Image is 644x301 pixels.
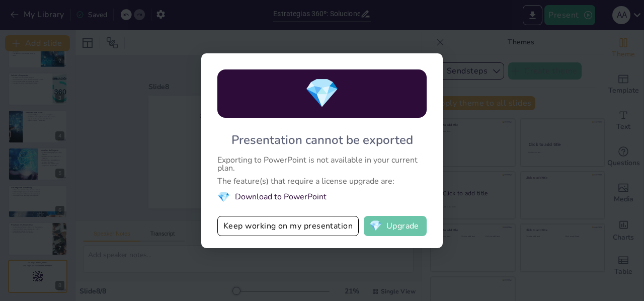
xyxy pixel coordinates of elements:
button: diamondUpgrade [364,216,427,236]
div: The feature(s) that require a license upgrade are: [217,177,427,185]
div: Presentation cannot be exported [231,132,413,148]
div: Exporting to PowerPoint is not available in your current plan. [217,156,427,172]
li: Download to PowerPoint [217,190,427,204]
span: diamond [217,190,230,204]
span: diamond [304,74,340,113]
span: diamond [369,221,382,231]
button: Keep working on my presentation [217,216,359,236]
